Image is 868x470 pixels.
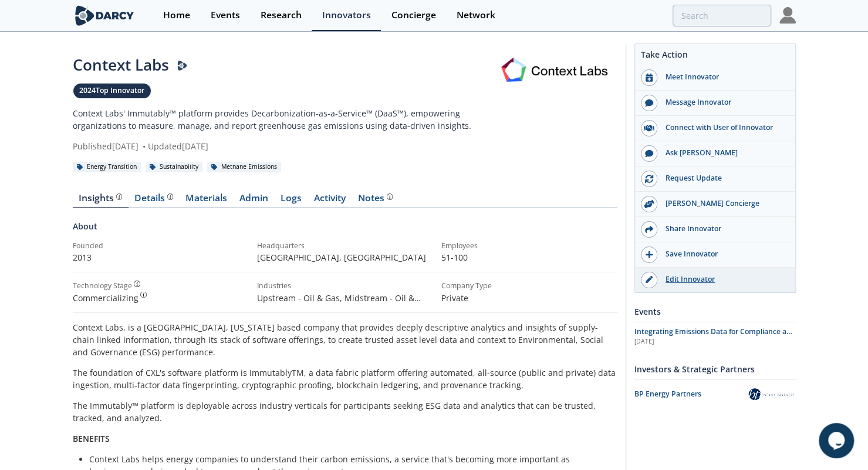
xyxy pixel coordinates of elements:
div: About [73,220,617,241]
div: Methane Emissions [207,162,282,172]
img: logo-wide.svg [73,5,137,26]
div: Network [457,11,495,20]
div: Company Type [441,281,617,291]
button: Save Innovator [635,242,795,268]
div: Home [163,11,190,20]
img: information.svg [167,194,174,200]
div: Research [261,11,302,20]
div: Connect with User of Innovator [657,122,789,133]
a: Materials [180,194,234,208]
a: Notes [352,194,399,208]
div: Energy Transition [73,162,141,172]
div: Insights [79,194,122,203]
a: Edit Innovator [635,268,795,292]
p: 2013 [73,251,249,264]
img: information.svg [116,194,123,200]
div: Innovators [322,11,371,20]
div: [PERSON_NAME] Concierge [657,198,789,209]
div: Notes [358,194,393,203]
a: Insights [73,194,129,208]
p: [GEOGRAPHIC_DATA] , [GEOGRAPHIC_DATA] [257,251,433,264]
span: Integrating Emissions Data for Compliance and Operational Action [634,326,796,347]
p: The foundation of CXL's software platform is ImmutablyTM, a data fabric platform offering automat... [73,366,617,391]
div: Context Labs [73,54,492,76]
img: BP Energy Partners [747,388,796,401]
a: Activity [308,194,352,208]
div: Concierge [391,11,436,20]
div: Sustainability [146,162,203,172]
div: Published [DATE] Updated [DATE] [73,140,492,152]
img: information.svg [140,292,147,298]
div: Technology Stage [73,281,132,291]
div: Headquarters [257,241,433,251]
p: Context Labs, is a [GEOGRAPHIC_DATA], [US_STATE] based company that provides deeply descriptive a... [73,321,617,358]
img: Darcy Presenter [177,61,188,71]
span: Private [441,292,468,304]
a: Integrating Emissions Data for Compliance and Operational Action [DATE] [634,326,796,346]
p: The Immutably™ platform is deployable across industry verticals for participants seeking ESG data... [73,399,617,424]
p: 51-100 [441,251,617,264]
iframe: chat widget [819,423,856,458]
a: Logs [275,194,308,208]
div: Take Action [635,48,795,65]
div: Share Innovator [657,224,789,234]
a: 2024Top Innovator [73,83,151,99]
a: BP Energy Partners BP Energy Partners [634,384,796,405]
div: BP Energy Partners [634,389,747,399]
strong: BENEFITS [73,433,110,444]
div: Founded [73,241,249,251]
div: Events [211,11,240,20]
div: Employees [441,241,617,251]
img: information.svg [387,194,393,200]
a: Details [129,194,180,208]
div: Message Innovator [657,97,789,108]
a: Admin [234,194,275,208]
div: Edit Innovator [657,274,789,285]
div: [DATE] [634,337,796,346]
div: Details [134,194,173,203]
img: Profile [779,7,796,24]
div: Industries [257,281,433,291]
div: Commercializing [73,292,249,304]
div: Meet Innovator [657,72,789,82]
span: • [141,141,148,152]
img: information.svg [134,281,140,287]
input: Advanced Search [673,5,771,26]
div: Save Innovator [657,249,789,259]
div: Events [634,301,796,322]
p: Context Labs' Immutably™ platform provides Decarbonization-as-a-Service™ (DaaS™), empowering orga... [73,107,492,132]
div: Ask [PERSON_NAME] [657,148,789,158]
span: Upstream - Oil & Gas, Midstream - Oil & Gas, Downstream - Oil & Gas [257,292,421,316]
div: Investors & Strategic Partners [634,359,796,379]
div: Request Update [657,173,789,184]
